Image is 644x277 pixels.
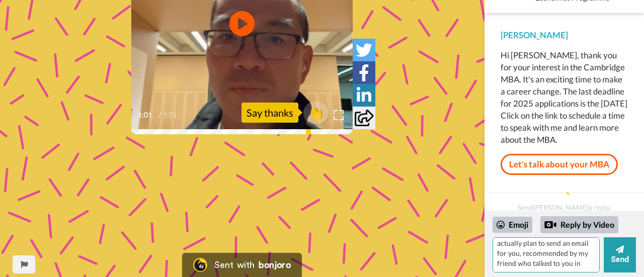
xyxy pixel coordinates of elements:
span: / [158,109,162,121]
span: 1:01 [138,109,156,121]
div: Reply by Video [544,219,556,231]
button: Send [604,237,636,272]
a: Bonjoro LogoSent withbonjoro [182,253,302,277]
div: [PERSON_NAME] [501,29,628,41]
img: Bonjoro Logo [193,258,207,272]
div: Emoji [493,217,532,233]
span: 👏 [303,105,329,121]
img: Full screen [334,110,344,120]
div: Say thanks [242,103,298,123]
button: 👏 [303,102,329,124]
span: 1:01 [164,109,181,121]
textarea: Hi [PERSON_NAME], I apologise I just see this email. I actually plan to send an email for you, re... [493,237,600,272]
a: Let's talk about your MBA [501,154,618,175]
div: Reply by Video [540,216,618,233]
div: Hi [PERSON_NAME], thank you for your interest in the Cambridge MBA. It's an exciting time to make... [501,49,628,146]
div: Sent with [214,260,255,269]
div: bonjoro [259,260,291,269]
